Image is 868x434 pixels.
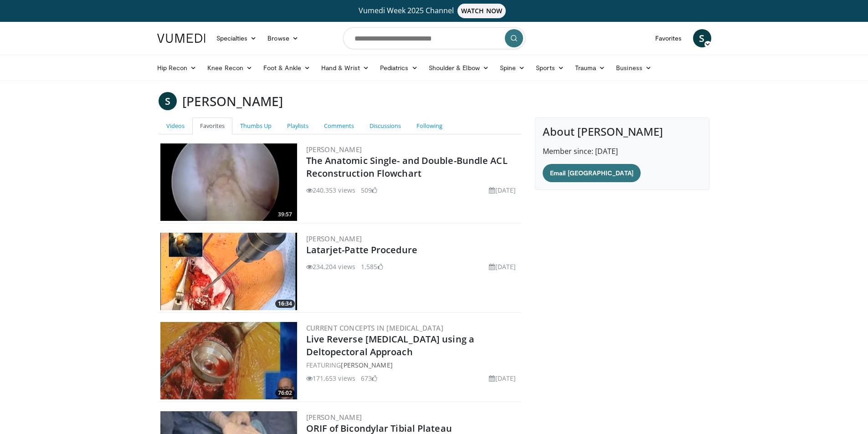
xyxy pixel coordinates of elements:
[341,361,392,369] a: [PERSON_NAME]
[306,323,444,332] a: Current Concepts in [MEDICAL_DATA]
[306,360,520,370] div: FEATURING
[316,59,375,77] a: Hand & Wrist
[160,322,297,399] a: 76:02
[543,146,702,157] p: Member since: [DATE]
[160,143,297,221] img: Fu_0_3.png.300x170_q85_crop-smart_upscale.jpg
[160,322,297,399] img: 684033_3.png.300x170_q85_crop-smart_upscale.jpg
[202,59,258,77] a: Knee Recon
[306,234,362,243] a: [PERSON_NAME]
[361,262,383,271] li: 1,585
[457,4,506,18] span: WATCH NOW
[262,29,304,47] a: Browse
[423,59,494,77] a: Shoulder & Elbow
[306,413,362,422] a: [PERSON_NAME]
[306,373,355,383] li: 171,653 views
[182,92,283,110] h3: [PERSON_NAME]
[543,125,702,138] h4: About [PERSON_NAME]
[362,117,409,134] a: Discussions
[159,4,710,18] a: Vumedi Week 2025 ChannelWATCH NOW
[409,117,450,134] a: Following
[160,233,297,310] img: 617583_3.png.300x170_q85_crop-smart_upscale.jpg
[543,164,641,182] a: Email [GEOGRAPHIC_DATA]
[275,389,295,397] span: 76:02
[160,233,297,310] a: 16:34
[160,143,297,221] a: 39:57
[530,59,570,77] a: Sports
[157,34,205,43] img: VuMedi Logo
[494,59,530,77] a: Spine
[306,244,417,256] a: Latarjet-Patte Procedure
[361,373,377,383] li: 673
[159,92,177,110] a: S
[650,29,688,47] a: Favorites
[306,262,355,271] li: 234,204 views
[279,117,316,134] a: Playlists
[489,185,516,195] li: [DATE]
[258,59,316,77] a: Foot & Ankle
[152,59,202,77] a: Hip Recon
[306,154,508,179] a: The Anatomic Single- and Double-Bundle ACL Reconstruction Flowchart
[211,29,262,47] a: Specialties
[375,59,423,77] a: Pediatrics
[306,145,362,154] a: [PERSON_NAME]
[489,373,516,383] li: [DATE]
[361,185,377,195] li: 509
[275,210,295,219] span: 39:57
[275,300,295,308] span: 16:34
[306,185,355,195] li: 240,353 views
[159,117,192,134] a: Videos
[570,59,611,77] a: Trauma
[611,59,657,77] a: Business
[192,117,232,134] a: Favorites
[306,333,475,358] a: Live Reverse [MEDICAL_DATA] using a Deltopectoral Approach
[343,27,525,49] input: Search topics, interventions
[316,117,362,134] a: Comments
[693,29,711,47] a: S
[489,262,516,271] li: [DATE]
[232,117,279,134] a: Thumbs Up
